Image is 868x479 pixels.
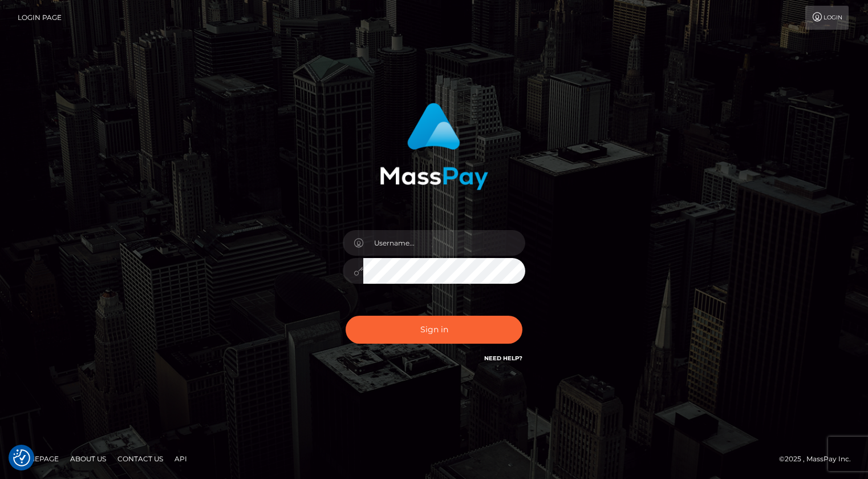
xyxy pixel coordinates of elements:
a: API [170,450,192,468]
img: Revisit consent button [13,449,30,466]
a: Contact Us [113,450,168,468]
a: Login [805,6,849,30]
button: Sign in [346,316,522,344]
img: MassPay Login [380,103,488,190]
button: Consent Preferences [13,449,30,466]
a: Login Page [18,6,62,30]
a: About Us [66,450,111,468]
a: Need Help? [484,355,522,362]
div: © 2025 , MassPay Inc. [779,453,859,465]
a: Homepage [13,450,63,468]
input: Username... [363,230,525,256]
